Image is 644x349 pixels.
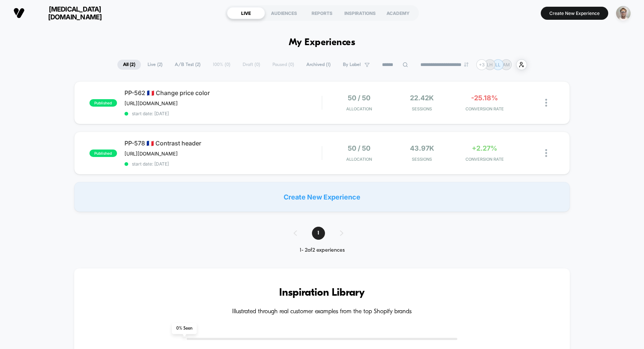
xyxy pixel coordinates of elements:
div: INSPIRATIONS [341,7,379,19]
div: + 3 [476,59,487,70]
span: Archived ( 1 ) [301,60,336,70]
span: [MEDICAL_DATA][DOMAIN_NAME] [30,5,120,21]
span: PP-578 🇫🇷 Contrast header [124,139,322,147]
span: By Label [343,62,361,67]
img: Visually logo [13,7,25,19]
h3: Inspiration Library [97,287,548,299]
span: 43.97k [410,144,434,152]
span: Sessions [392,157,451,162]
span: 50 / 50 [348,94,370,102]
span: A/B Test ( 2 ) [169,60,206,70]
div: ACADEMY [379,7,417,19]
span: 1 [312,227,325,240]
div: 1 - 2 of 2 experiences [286,247,358,254]
span: -25.18% [471,94,498,102]
span: published [89,99,117,107]
button: Create New Experience [541,7,608,20]
span: Live ( 2 ) [142,60,168,70]
img: close [545,99,547,107]
div: REPORTS [303,7,341,19]
p: LL [495,62,501,67]
img: close [545,149,547,157]
button: ppic [614,6,633,21]
span: CONVERSION RATE [455,157,514,162]
span: [URL][DOMAIN_NAME] [124,151,178,157]
div: LIVE [227,7,265,19]
span: 50 / 50 [348,144,370,152]
span: published [89,150,117,157]
span: +2.27% [472,144,497,152]
img: ppic [616,6,631,21]
span: Allocation [346,106,372,111]
p: AM [503,62,510,67]
p: LH [487,62,493,67]
span: PP-562 🇫🇷 Change price color [124,89,322,97]
span: All ( 2 ) [117,60,141,70]
span: 0 % Seen [172,323,197,334]
h4: Illustrated through real customer examples from the top Shopify brands [97,308,548,315]
span: Sessions [392,106,451,111]
span: [URL][DOMAIN_NAME] [124,100,178,106]
div: AUDIENCES [265,7,303,19]
button: [MEDICAL_DATA][DOMAIN_NAME] [11,5,122,21]
span: start date: [DATE] [124,161,322,167]
h1: My Experiences [289,37,356,48]
img: end [464,62,468,67]
span: 22.42k [410,94,434,102]
div: Create New Experience [74,182,570,212]
span: start date: [DATE] [124,111,322,116]
span: CONVERSION RATE [455,106,514,111]
span: Allocation [346,157,372,162]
